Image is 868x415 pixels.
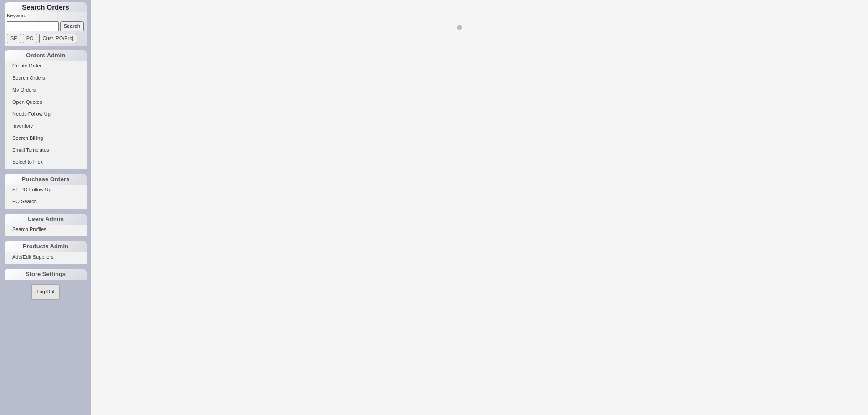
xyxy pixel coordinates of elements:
[5,157,87,167] a: Select to Pick
[5,50,87,61] div: Orders Admin
[5,61,87,71] a: Create Order
[31,284,59,299] button: Log Out
[7,12,87,21] p: Keyword:
[5,197,87,206] a: PO Search
[23,34,37,43] input: PO
[5,85,87,95] a: My Orders
[5,241,87,252] div: Products Admin
[5,109,87,119] a: Needs Follow Up
[39,34,77,43] input: Cust. PO/Proj
[5,97,87,107] a: Open Quotes
[5,145,87,155] a: Email Templates
[12,111,51,117] span: Needs Follow Up
[7,34,21,43] input: SE
[5,73,87,83] a: Search Orders
[5,214,87,225] div: Users Admin
[5,185,87,195] a: SE PO Follow Up
[5,269,87,280] div: Store Settings
[5,2,87,12] h1: Search Orders
[5,252,87,262] a: Add/Edit Suppliers
[5,133,87,143] a: Search Billing
[5,225,87,234] a: Search Profiles
[60,21,84,31] input: Search
[5,121,87,131] a: Inventory
[5,174,87,185] div: Purchase Orders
